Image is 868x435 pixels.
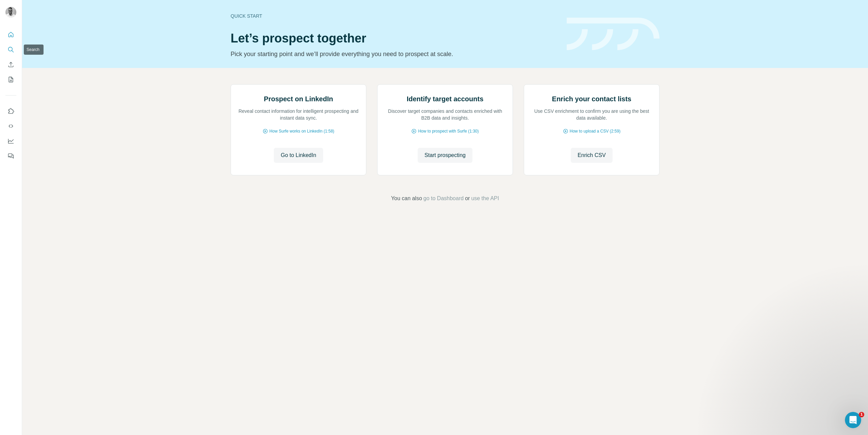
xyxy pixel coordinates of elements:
[274,148,323,163] button: Go to LinkedIn
[471,194,499,203] button: use the API
[578,151,606,159] span: Enrich CSV
[531,108,652,121] p: Use CSV enrichment to confirm you are using the best data available.
[269,128,334,134] span: How Surfe works on LinkedIn (1:58)
[5,105,16,117] button: Use Surfe on LinkedIn
[5,120,16,132] button: Use Surfe API
[845,412,861,428] iframe: Intercom live chat
[423,194,464,203] button: go to Dashboard
[570,128,620,134] span: How to upload a CSV (2:59)
[281,151,316,159] span: Go to LinkedIn
[465,194,470,203] span: or
[424,151,466,159] span: Start prospecting
[264,94,333,104] h2: Prospect on LinkedIn
[567,18,660,51] img: banner
[5,73,16,86] button: My lists
[231,32,558,45] h1: Let’s prospect together
[391,194,422,203] span: You can also
[5,135,16,147] button: Dashboard
[571,148,613,163] button: Enrich CSV
[384,108,506,121] p: Discover target companies and contacts enriched with B2B data and insights.
[231,49,558,59] p: Pick your starting point and we’ll provide everything you need to prospect at scale.
[859,412,864,417] span: 1
[552,94,631,104] h2: Enrich your contact lists
[407,94,484,104] h2: Identify target accounts
[238,108,359,121] p: Reveal contact information for intelligent prospecting and instant data sync.
[418,128,479,134] span: How to prospect with Surfe (1:30)
[5,43,16,56] button: Search
[5,29,16,41] button: Quick start
[5,58,16,71] button: Enrich CSV
[418,148,472,163] button: Start prospecting
[231,13,558,19] div: Quick start
[5,7,16,18] img: Avatar
[5,150,16,162] button: Feedback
